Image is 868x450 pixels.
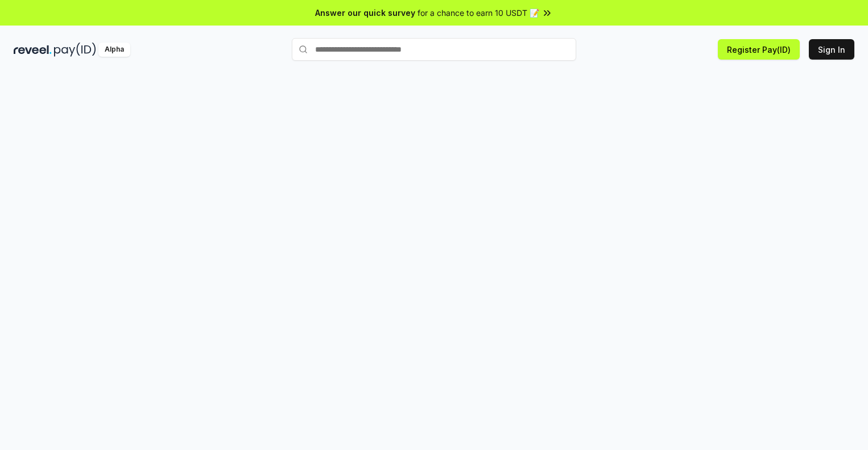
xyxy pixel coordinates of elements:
[98,43,130,57] div: Alpha
[315,7,415,19] span: Answer our quick survey
[14,43,52,57] img: reveel_dark
[718,39,800,60] button: Register Pay(ID)
[418,7,539,19] span: for a chance to earn 10 USDT 📝
[54,43,96,57] img: pay_id
[809,39,854,60] button: Sign In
